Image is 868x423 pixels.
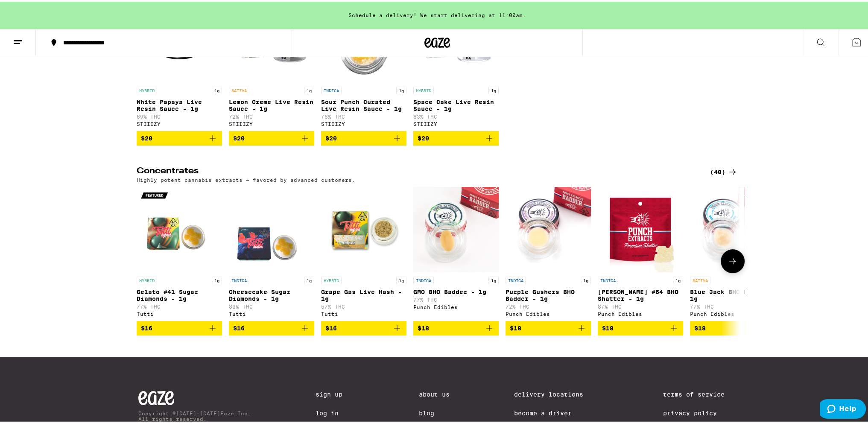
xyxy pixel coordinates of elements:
[321,287,406,300] p: Grape Gas Live Hash - 1g
[413,112,499,118] p: 83% THC
[690,309,775,315] div: Punch Edibles
[316,408,354,415] a: Log In
[413,295,499,301] p: 77% THC
[413,185,499,319] a: Open page for GMO BHO Badder - 1g from Punch Edibles
[690,287,775,300] p: Blue Jack BHO Badder - 1g
[602,323,614,330] span: $18
[316,389,354,396] a: Sign Up
[137,287,222,300] p: Gelato #41 Sugar Diamonds - 1g
[137,185,222,271] img: Tutti - Gelato #41 Sugar Diamonds - 1g
[488,275,499,283] p: 1g
[229,287,314,300] p: Cheesecake Sugar Diamonds - 1g
[820,397,866,419] iframe: Opens a widget where you can find more information
[304,85,314,93] p: 1g
[506,319,591,334] button: Add to bag
[413,319,499,334] button: Add to bag
[229,129,314,144] button: Add to bag
[396,85,406,93] p: 1g
[419,408,450,415] a: Blog
[663,408,736,415] a: Privacy Policy
[396,275,406,283] p: 1g
[229,319,314,334] button: Add to bag
[321,185,406,271] img: Tutti - Grape Gas Live Hash - 1g
[141,323,152,330] span: $16
[598,185,683,319] a: Open page for Runtz #64 BHO Shatter - 1g from Punch Edibles
[673,275,683,283] p: 1g
[137,309,222,315] div: Tutti
[506,287,591,300] p: Purple Gushers BHO Badder - 1g
[506,275,526,283] p: INDICA
[229,185,314,271] img: Tutti - Cheesecake Sugar Diamonds - 1g
[325,133,337,140] span: $20
[304,275,314,283] p: 1g
[506,185,591,271] img: Punch Edibles - Purple Gushers BHO Badder - 1g
[413,97,499,111] p: Space Cake Live Resin Sauce - 1g
[229,85,249,93] p: SATIVA
[229,275,249,283] p: INDICA
[690,185,775,271] img: Punch Edibles - Blue Jack BHO Badder - 1g
[663,389,736,396] a: Terms of Service
[229,112,314,118] p: 72% THC
[325,323,337,330] span: $16
[321,112,406,118] p: 76% THC
[321,302,406,308] p: 57% THC
[137,120,222,125] div: STIIIZY
[506,309,591,315] div: Punch Edibles
[598,302,683,308] p: 87% THC
[514,389,599,396] a: Delivery Locations
[137,165,696,175] h2: Concentrates
[229,302,314,308] p: 80% THC
[137,302,222,308] p: 77% THC
[598,287,683,300] p: [PERSON_NAME] #64 BHO Shatter - 1g
[413,275,434,283] p: INDICA
[598,319,683,334] button: Add to bag
[229,309,314,315] div: Tutti
[413,287,499,294] p: GMO BHO Badder - 1g
[514,408,599,415] a: Become a Driver
[710,165,738,175] a: (40)
[137,129,222,144] button: Add to bag
[413,129,499,144] button: Add to bag
[413,85,434,93] p: HYBRID
[137,319,222,334] button: Add to bag
[413,185,499,271] img: Punch Edibles - GMO BHO Badder - 1g
[418,323,429,330] span: $18
[138,409,251,420] p: Copyright © [DATE]-[DATE] Eaze Inc. All rights reserved.
[321,120,406,125] div: STIIIZY
[581,275,591,283] p: 1g
[690,275,710,283] p: SATIVA
[321,129,406,144] button: Add to bag
[598,275,618,283] p: INDICA
[418,133,429,140] span: $20
[229,185,314,319] a: Open page for Cheesecake Sugar Diamonds - 1g from Tutti
[321,97,406,111] p: Sour Punch Curated Live Resin Sauce - 1g
[690,302,775,308] p: 77% THC
[690,185,775,319] a: Open page for Blue Jack BHO Badder - 1g from Punch Edibles
[233,133,245,140] span: $20
[233,323,245,330] span: $16
[321,85,342,93] p: INDICA
[694,323,706,330] span: $18
[506,302,591,308] p: 72% THC
[413,120,499,125] div: STIIIZY
[229,97,314,111] p: Lemon Creme Live Resin Sauce - 1g
[506,185,591,319] a: Open page for Purple Gushers BHO Badder - 1g from Punch Edibles
[137,275,157,283] p: HYBRID
[598,309,683,315] div: Punch Edibles
[321,309,406,315] div: Tutti
[510,323,521,330] span: $18
[321,275,342,283] p: HYBRID
[229,120,314,125] div: STIIIZY
[321,319,406,334] button: Add to bag
[137,85,157,93] p: HYBRID
[321,185,406,319] a: Open page for Grape Gas Live Hash - 1g from Tutti
[137,112,222,118] p: 69% THC
[137,185,222,319] a: Open page for Gelato #41 Sugar Diamonds - 1g from Tutti
[413,303,499,308] div: Punch Edibles
[690,319,775,334] button: Add to bag
[212,275,222,283] p: 1g
[212,85,222,93] p: 1g
[137,97,222,111] p: White Papaya Live Resin Sauce - 1g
